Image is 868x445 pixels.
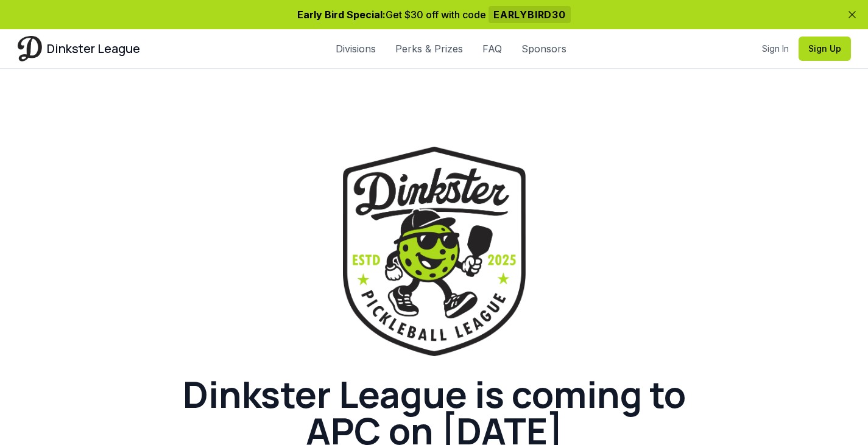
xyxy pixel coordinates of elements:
[521,41,566,56] a: Sponsors
[489,6,571,23] span: EARLYBIRD30
[47,40,140,57] span: Dinkster League
[297,9,386,21] span: Early Bird Special:
[799,37,851,61] button: Sign Up
[846,9,858,21] button: Dismiss banner
[18,7,851,22] p: Get $30 off with code
[336,41,376,56] a: Divisions
[343,147,526,356] img: Dinkster League
[762,43,789,55] a: Sign In
[18,36,140,61] a: Dinkster League
[395,41,463,56] a: Perks & Prizes
[482,41,502,56] a: FAQ
[18,36,42,61] img: Dinkster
